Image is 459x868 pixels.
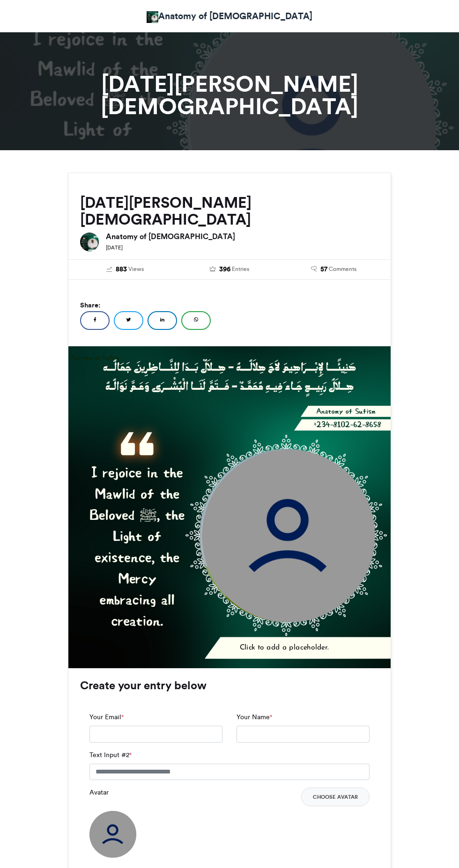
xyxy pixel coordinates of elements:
img: 1756850160.535-57e4f1f39acd3a1bc9a646089963a7d48ff25541.png [68,346,391,668]
button: Choose Avatar [301,788,370,806]
span: Entries [232,265,249,273]
span: 396 [219,264,230,275]
a: 57 Comments [289,264,379,275]
img: Umar Hamza [147,11,158,23]
h1: [DATE][PERSON_NAME][DEMOGRAPHIC_DATA] [68,73,391,117]
small: [DATE] [106,244,123,251]
span: 57 [320,264,327,275]
span: Views [128,265,144,273]
label: Your Name [237,712,272,722]
img: user_circle.png [202,449,375,622]
h3: Create your entry below [80,680,379,691]
a: 883 Views [80,264,170,275]
h5: Share: [80,299,379,311]
span: Comments [329,265,356,273]
img: user_circle.png [89,811,136,858]
label: Your Email [89,712,124,722]
h6: Anatomy of [DEMOGRAPHIC_DATA] [106,233,379,240]
img: Anatomy of Sufism [80,233,99,251]
div: Click to add a placeholder. [240,642,401,653]
a: Anatomy of [DEMOGRAPHIC_DATA] [147,9,312,23]
label: Text Input #2 [89,750,132,760]
a: 396 Entries [185,264,275,275]
h2: [DATE][PERSON_NAME][DEMOGRAPHIC_DATA] [80,194,379,228]
label: Avatar [89,788,109,797]
span: 883 [116,264,127,275]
